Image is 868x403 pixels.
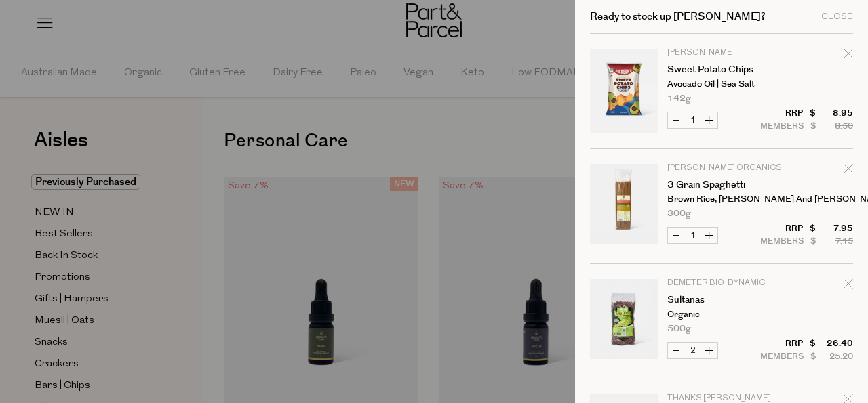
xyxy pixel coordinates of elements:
div: Remove Sultanas [844,277,853,295]
p: Brown Rice, [PERSON_NAME] and [PERSON_NAME] [667,195,772,204]
a: Sultanas [667,295,772,305]
p: Avocado Oil | Sea Salt [667,80,772,89]
span: 300g [667,209,691,218]
p: Thanks [PERSON_NAME] [667,394,772,402]
input: QTY Sultanas [684,343,701,358]
div: Close [821,12,853,21]
p: Demeter Bio-Dynamic [667,279,772,287]
p: [PERSON_NAME] [667,49,772,57]
a: Sweet Potato Chips [667,65,772,75]
a: 3 Grain Spaghetti [667,180,772,190]
input: QTY Sweet Potato Chips [684,112,701,128]
p: [PERSON_NAME] Organics [667,164,772,172]
span: 500g [667,324,691,333]
div: Remove Sweet Potato Chips [844,47,853,65]
h2: Ready to stock up [PERSON_NAME]? [590,12,766,22]
div: Remove 3 Grain Spaghetti [844,162,853,180]
span: 142g [667,94,691,103]
input: QTY 3 Grain Spaghetti [684,228,701,243]
p: Organic [667,310,772,319]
